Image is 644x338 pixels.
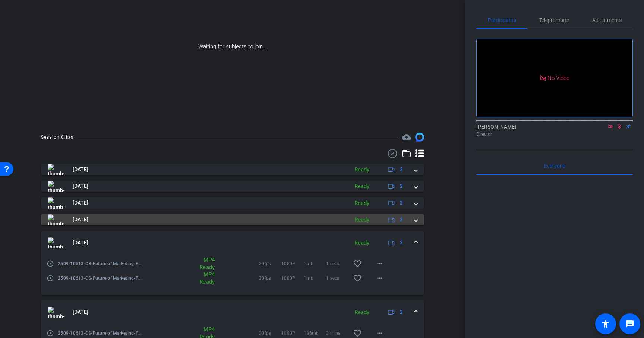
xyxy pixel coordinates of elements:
span: 1080P [281,274,304,282]
mat-icon: accessibility [601,319,610,328]
span: 30fps [259,260,281,267]
mat-expansion-panel-header: thumb-nail[DATE]Ready2 [41,231,424,255]
div: Ready [351,239,373,247]
mat-icon: play_circle_outline [47,274,54,282]
span: 2 [400,199,403,207]
mat-expansion-panel-header: thumb-nail[DATE]Ready2 [41,181,424,192]
div: Ready [351,182,373,191]
div: thumb-nail[DATE]Ready2 [41,255,424,295]
span: Everyone [544,163,565,168]
span: 3 mins [326,329,348,337]
span: 186mb [304,329,326,337]
span: Participants [488,17,516,23]
div: MP4 Ready [184,256,218,271]
span: 30fps [259,329,281,337]
span: 1 secs [326,260,348,267]
span: 1080P [281,329,304,337]
span: Adjustments [592,17,622,23]
img: thumb-nail [48,307,64,318]
mat-expansion-panel-header: thumb-nail[DATE]Ready2 [41,197,424,209]
span: No Video [547,74,569,81]
span: 2 [400,216,403,223]
img: thumb-nail [48,237,64,248]
span: 2 [400,182,403,190]
span: 2509-10613-CS-Future of Marketing-Future of Marketing-[PERSON_NAME]-2025-10-06-12-18-14-292-1 [58,260,143,267]
span: [DATE] [73,165,88,173]
img: thumb-nail [48,214,64,225]
span: 2 [400,308,403,316]
span: [DATE] [73,216,88,223]
mat-icon: favorite_border [353,329,362,338]
span: [DATE] [73,199,88,207]
div: Ready [351,199,373,207]
mat-icon: cloud_upload [402,133,411,142]
div: Ready [351,308,373,317]
span: [DATE] [73,182,88,190]
mat-expansion-panel-header: thumb-nail[DATE]Ready2 [41,300,424,324]
div: MP4 Ready [184,271,218,286]
span: 1080P [281,260,304,267]
span: 30fps [259,274,281,282]
img: Session clips [415,133,424,142]
div: Director [476,131,633,138]
span: [DATE] [73,239,88,247]
span: 2509-10613-CS-Future of Marketing-Future of Marketing-[PERSON_NAME]-2025-10-06-12-13-43-214-2 [58,329,143,337]
span: 1 secs [326,274,348,282]
img: thumb-nail [48,164,64,175]
img: thumb-nail [48,181,64,192]
span: 2 [400,165,403,173]
mat-icon: more_horiz [375,259,384,268]
img: thumb-nail [48,197,64,209]
mat-expansion-panel-header: thumb-nail[DATE]Ready2 [41,214,424,225]
mat-icon: favorite_border [353,274,362,283]
mat-expansion-panel-header: thumb-nail[DATE]Ready2 [41,164,424,175]
mat-icon: favorite_border [353,259,362,268]
span: Destinations for your clips [402,133,411,142]
mat-icon: play_circle_outline [47,260,54,267]
span: 2 [400,239,403,247]
span: [DATE] [73,308,88,316]
span: 1mb [304,274,326,282]
span: 1mb [304,260,326,267]
mat-icon: more_horiz [375,329,384,338]
span: 2509-10613-CS-Future of Marketing-Future of Marketing-[PERSON_NAME]-2025-10-06-12-18-14-292-2 [58,274,143,282]
mat-icon: more_horiz [375,274,384,283]
div: [PERSON_NAME] [476,123,633,138]
mat-icon: play_circle_outline [47,329,54,337]
mat-icon: message [625,319,634,328]
span: Teleprompter [539,17,569,23]
div: Ready [351,216,373,224]
div: Ready [351,165,373,174]
div: Session Clips [41,133,73,141]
